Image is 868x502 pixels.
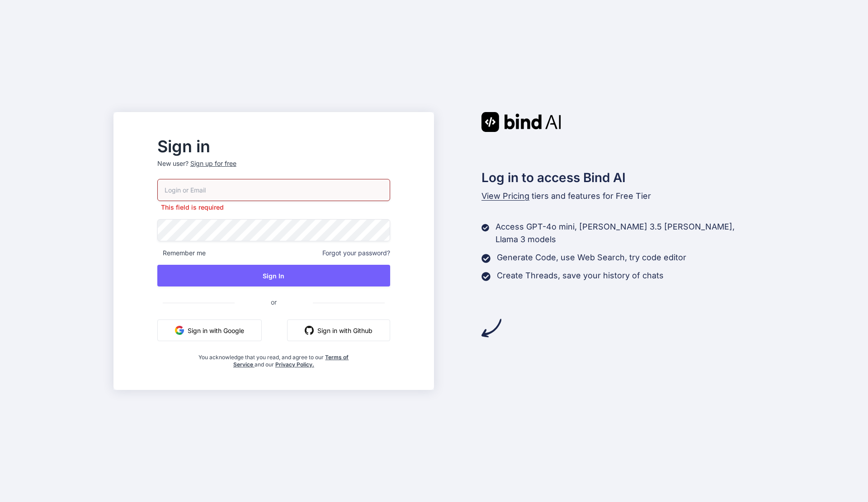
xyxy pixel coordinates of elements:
button: Sign In [157,265,390,286]
a: Privacy Policy. [275,361,314,368]
img: google [175,326,184,335]
a: Terms of Service [233,354,349,368]
span: Remember me [157,249,206,258]
button: Sign in with Github [287,319,390,341]
span: Forgot your password? [322,249,390,258]
span: or [235,291,313,313]
div: You acknowledge that you read, and agree to our and our [196,348,352,368]
input: Login or Email [157,179,390,201]
p: New user? [157,159,390,179]
img: Bind AI logo [481,112,561,132]
p: tiers and features for Free Tier [481,190,755,202]
img: github [305,326,314,335]
p: Generate Code, use Web Search, try code editor [497,251,686,264]
p: Access GPT-4o mini, [PERSON_NAME] 3.5 [PERSON_NAME], Llama 3 models [495,221,755,246]
p: Create Threads, save your history of chats [497,269,664,282]
button: Sign in with Google [157,319,262,341]
p: This field is required [157,203,390,212]
h2: Sign in [157,139,390,154]
div: Sign up for free [190,159,236,168]
span: View Pricing [481,191,529,201]
h2: Log in to access Bind AI [481,168,755,187]
img: arrow [481,318,501,338]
